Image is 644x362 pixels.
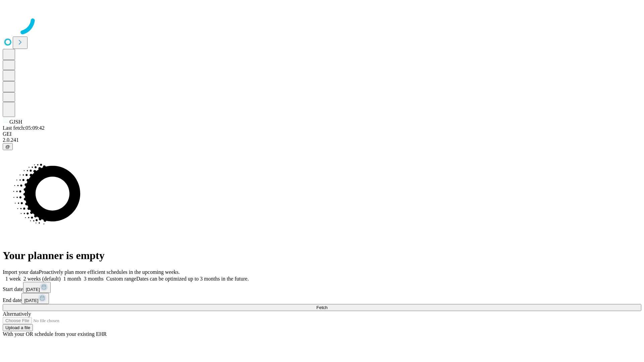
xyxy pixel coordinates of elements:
[23,282,51,293] button: [DATE]
[84,276,104,282] span: 3 months
[3,269,39,275] span: Import your data
[3,125,45,131] span: Last fetch: 05:09:42
[24,298,38,303] span: [DATE]
[5,276,21,282] span: 1 week
[3,324,33,331] button: Upload a file
[21,293,49,304] button: [DATE]
[63,276,81,282] span: 1 month
[3,282,641,293] div: Start date
[5,144,10,149] span: @
[3,143,13,150] button: @
[3,293,641,304] div: End date
[136,276,249,282] span: Dates can be optimized up to 3 months in the future.
[316,305,327,310] span: Fetch
[3,304,641,311] button: Fetch
[39,269,180,275] span: Proactively plan more efficient schedules in the upcoming weeks.
[3,131,641,137] div: GEI
[23,276,61,282] span: 2 weeks (default)
[9,119,22,125] span: GJSH
[3,311,31,317] span: Alternatively
[3,137,641,143] div: 2.0.241
[3,249,641,262] h1: Your planner is empty
[26,287,40,292] span: [DATE]
[106,276,136,282] span: Custom range
[3,331,107,337] span: With your OR schedule from your existing EHR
